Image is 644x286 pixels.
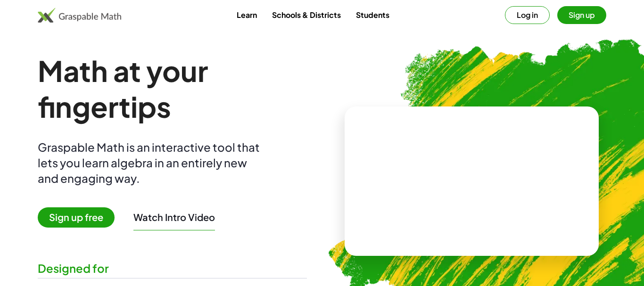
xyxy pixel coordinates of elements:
[401,146,543,217] video: What is this? This is dynamic math notation. Dynamic math notation plays a central role in how Gr...
[557,6,606,24] button: Sign up
[133,211,215,223] button: Watch Intro Video
[348,6,397,24] a: Students
[229,6,264,24] a: Learn
[38,139,264,186] div: Graspable Math is an interactive tool that lets you learn algebra in an entirely new and engaging...
[38,53,307,124] h1: Math at your fingertips
[38,207,115,228] span: Sign up free
[38,261,307,276] div: Designed for
[264,6,348,24] a: Schools & Districts
[505,6,550,24] button: Log in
